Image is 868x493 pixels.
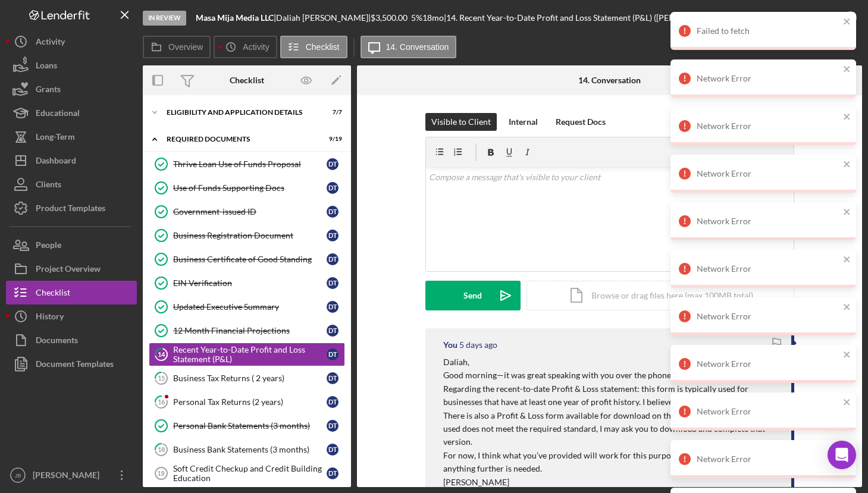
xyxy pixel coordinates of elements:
[6,328,137,352] button: Documents
[6,30,137,54] a: Activity
[157,470,164,477] tspan: 19
[697,407,839,416] div: Network Error
[503,113,544,131] button: Internal
[843,255,851,266] button: close
[196,13,276,23] div: |
[6,233,137,257] button: People
[327,467,339,479] div: D T
[766,6,862,30] button: Mark Complete
[697,454,839,464] div: Network Error
[6,77,137,101] a: Grants
[443,369,779,382] p: Good morning—it was great speaking with you over the phone.
[327,230,339,241] div: D T
[843,207,851,218] button: close
[6,54,137,77] a: Loans
[173,278,327,288] div: EIN Verification
[36,281,70,307] div: Checklist
[158,350,165,358] tspan: 14
[327,420,339,432] div: D T
[697,359,839,369] div: Network Error
[327,182,339,194] div: D T
[6,463,137,487] button: JB[PERSON_NAME]
[443,382,779,449] p: Regarding the recent-to-date Profit & Loss statement: this form is typically used for businesses ...
[168,42,203,52] label: Overview
[173,159,327,169] div: Thrive Loan Use of Funds Proposal
[321,109,342,116] div: 7 / 7
[143,11,186,26] div: In Review
[6,352,137,376] a: Document Templates
[828,441,856,469] div: Open Intercom Messenger
[36,352,114,379] div: Document Templates
[173,255,327,264] div: Business Certificate of Good Standing
[327,348,339,360] div: D T
[149,343,345,366] a: 14Recent Year-to-Date Profit and Loss Statement (P&L)DT
[556,113,606,131] div: Request Docs
[697,121,839,131] div: Network Error
[6,281,137,304] button: Checklist
[697,264,839,274] div: Network Error
[425,281,521,310] button: Send
[6,149,137,172] a: Dashboard
[36,328,78,355] div: Documents
[36,257,101,284] div: Project Overview
[36,172,61,199] div: Clients
[843,350,851,361] button: close
[327,372,339,384] div: D T
[6,196,137,220] a: Product Templates
[444,13,725,23] div: | 14. Recent Year-to-Date Profit and Loss Statement (P&L) ([PERSON_NAME])
[149,438,345,461] a: 18Business Bank Statements (3 months)DT
[697,26,839,36] div: Failed to fetch
[149,224,345,247] a: Business Registration DocumentDT
[36,125,75,152] div: Long-Term
[327,301,339,313] div: D T
[36,30,65,56] div: Activity
[6,257,137,281] button: Project Overview
[214,36,277,58] button: Activity
[6,172,137,196] button: Clients
[6,101,137,125] button: Educational
[411,13,422,23] div: 5 %
[697,74,839,83] div: Network Error
[143,36,211,58] button: Overview
[327,444,339,456] div: D T
[243,42,269,52] label: Activity
[158,398,165,406] tspan: 16
[173,421,327,431] div: Personal Bank Statements (3 months)
[327,206,339,218] div: D T
[327,277,339,289] div: D T
[550,113,612,131] button: Request Docs
[371,13,411,23] div: $3,500.00
[463,281,482,310] div: Send
[578,76,641,85] div: 14. Conversation
[158,445,165,453] tspan: 18
[173,397,327,407] div: Personal Tax Returns (2 years)
[173,345,327,364] div: Recent Year-to-Date Profit and Loss Statement (P&L)
[843,159,851,171] button: close
[443,449,779,476] p: For now, I think what you’ve provided will work for this purpose. I’ll keep you posted if anythin...
[697,312,839,321] div: Network Error
[149,247,345,271] a: Business Certificate of Good StandingDT
[361,36,457,58] button: 14. Conversation
[149,366,345,390] a: 15Business Tax Returns ( 2 years)DT
[14,472,21,479] text: JB
[327,253,339,265] div: D T
[6,125,137,149] button: Long-Term
[158,374,165,382] tspan: 15
[36,149,76,175] div: Dashboard
[36,233,61,260] div: People
[843,302,851,313] button: close
[36,54,57,80] div: Loans
[173,231,327,240] div: Business Registration Document
[167,109,312,116] div: Eligibility and Application Details
[443,340,457,350] div: You
[173,464,327,483] div: Soft Credit Checkup and Credit Building Education
[173,326,327,335] div: 12 Month Financial Projections
[280,36,347,58] button: Checklist
[443,476,779,489] p: [PERSON_NAME]
[386,42,449,52] label: 14. Conversation
[149,319,345,343] a: 12 Month Financial ProjectionsDT
[196,12,274,23] b: Masa Mija Media LLC
[431,113,491,131] div: Visible to Client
